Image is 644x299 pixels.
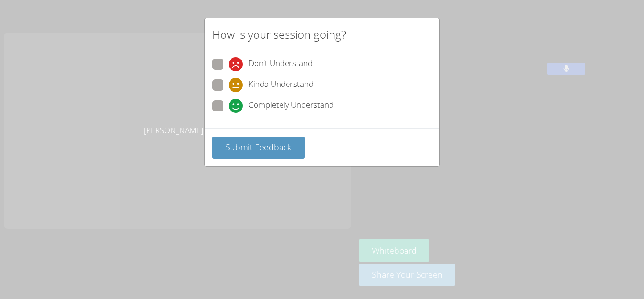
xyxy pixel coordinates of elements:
[248,78,314,92] span: Kinda Understand
[212,137,305,159] button: Submit Feedback
[248,99,334,113] span: Completely Understand
[212,26,346,43] h2: How is your session going?
[225,141,291,153] span: Submit Feedback
[248,57,313,71] span: Don't Understand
